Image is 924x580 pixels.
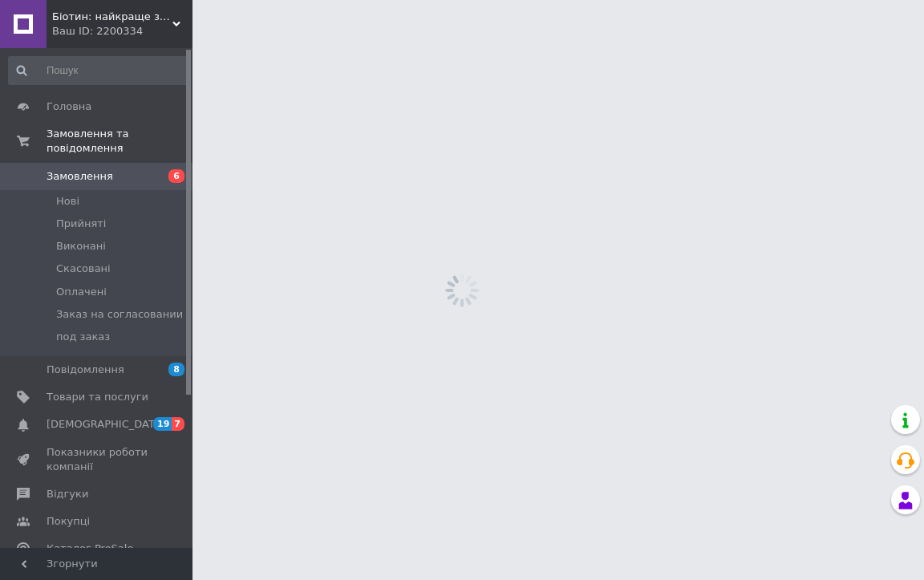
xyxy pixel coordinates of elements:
[47,127,192,156] span: Замовлення та повідомлення
[56,330,110,344] span: под заказ
[168,363,184,376] span: 8
[56,307,183,322] span: Заказ на согласовании
[8,56,189,85] input: Пошук
[47,169,113,184] span: Замовлення
[47,390,148,404] span: Товари та послуги
[56,285,107,299] span: Оплачені
[56,262,111,276] span: Скасовані
[56,194,79,209] span: Нові
[52,10,172,24] span: Біотин: найкраще зі США в наявності та на замовлення
[56,239,106,253] span: Виконані
[153,417,172,431] span: 19
[47,541,133,556] span: Каталог ProSale
[47,99,91,114] span: Головна
[47,363,124,377] span: Повідомлення
[168,169,184,183] span: 6
[56,217,106,231] span: Прийняті
[47,417,165,432] span: [DEMOGRAPHIC_DATA]
[47,487,88,501] span: Відгуки
[47,514,90,529] span: Покупці
[52,24,192,39] div: Ваш ID: 2200334
[47,445,148,474] span: Показники роботи компанії
[172,417,184,431] span: 7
